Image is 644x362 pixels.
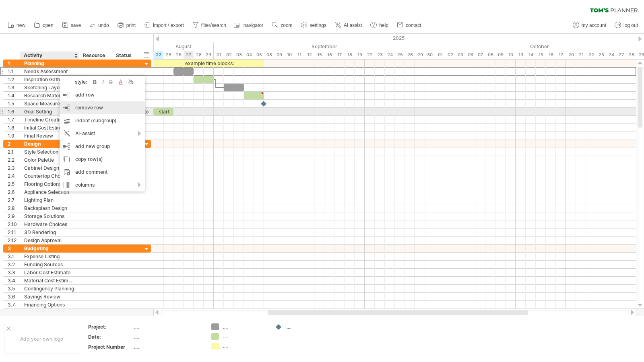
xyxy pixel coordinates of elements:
div: 2.3 [8,164,20,172]
span: navigator [244,23,263,28]
span: contact [406,23,421,28]
div: Monday, 15 September 2025 [314,51,324,59]
div: Activity [24,51,74,60]
div: .... [223,323,267,330]
div: 3 [8,245,20,252]
a: zoom [270,20,295,31]
a: undo [87,20,111,31]
span: save [71,23,81,28]
div: .... [223,333,267,340]
span: print [126,23,136,28]
div: Thursday, 25 September 2025 [395,51,405,59]
div: Storage Solutions [24,212,75,220]
div: Wednesday, 1 October 2025 [435,51,445,59]
div: Tuesday, 21 October 2025 [576,51,586,59]
div: 2.7 [8,196,20,204]
div: Wednesday, 27 August 2025 [184,51,194,59]
div: Friday, 19 September 2025 [355,51,365,59]
div: 1.8 [8,124,20,132]
div: Friday, 10 October 2025 [506,51,516,59]
a: print [116,20,138,31]
span: filter/search [201,23,226,28]
div: Monday, 22 September 2025 [365,51,375,59]
div: 1.2 [8,76,20,83]
div: Lighting Plan [24,196,75,204]
div: 1.1 [8,68,20,75]
div: Thursday, 18 September 2025 [345,51,355,59]
div: Cabinet Design [24,164,75,172]
div: Funding Sources [24,261,75,268]
div: Friday, 17 October 2025 [556,51,566,59]
div: Thursday, 23 October 2025 [596,51,606,59]
div: Tuesday, 28 October 2025 [626,51,636,59]
div: Monday, 13 October 2025 [516,51,526,59]
div: Add your own logo [4,324,79,354]
div: 2.5 [8,180,20,188]
div: Resource [83,51,107,60]
div: Tuesday, 14 October 2025 [526,51,536,59]
div: 2.4 [8,172,20,180]
span: new [17,23,25,28]
div: 3.3 [8,269,20,276]
div: Status [116,51,134,60]
span: undo [98,23,109,28]
a: my account [571,20,609,31]
div: Initial Cost Estimate [24,124,75,132]
div: 2.11 [8,228,20,236]
div: 3.6 [8,293,20,300]
div: Thursday, 4 September 2025 [244,51,254,59]
div: 2.1 [8,148,20,156]
div: Financing Options [24,301,75,309]
div: Sketching Layouts [24,84,75,91]
div: .... [134,333,202,340]
div: Color Palette [24,156,75,164]
div: indent (subgroup) [60,114,145,127]
div: Monday, 8 September 2025 [264,51,274,59]
div: 2.12 [8,237,20,244]
div: 3.2 [8,261,20,268]
div: Design [24,140,75,148]
div: Date: [88,333,132,340]
div: 1.6 [8,108,20,115]
div: Friday, 29 August 2025 [204,51,214,59]
div: Needs Assessment [24,68,75,75]
span: zoom [281,23,292,28]
div: add new group [60,140,145,153]
div: .... [134,343,202,350]
div: add row [60,88,145,101]
div: Backsplash Design [24,204,75,212]
div: copy row(s) [60,153,145,166]
div: .... [287,323,330,330]
div: AI-assist [60,127,145,140]
div: Tuesday, 7 October 2025 [475,51,485,59]
div: Tuesday, 30 September 2025 [425,51,435,59]
span: import / export [153,23,184,28]
div: Thursday, 16 October 2025 [546,51,556,59]
div: Wednesday, 17 September 2025 [334,51,345,59]
div: Research Materials [24,92,75,99]
a: log out [613,20,640,31]
div: Monday, 27 October 2025 [616,51,626,59]
a: new [6,20,28,31]
div: Style Selection [24,148,75,156]
div: .... [134,323,202,330]
div: Thursday, 11 September 2025 [294,51,304,59]
div: Friday, 5 September 2025 [254,51,264,59]
div: Goal Setting [24,108,75,115]
div: Wednesday, 22 October 2025 [586,51,596,59]
div: 3.5 [8,285,20,292]
div: Friday, 26 September 2025 [405,51,415,59]
div: Budgeting [24,245,75,252]
span: settings [310,23,326,28]
div: Monday, 25 August 2025 [163,51,173,59]
div: Tuesday, 26 August 2025 [173,51,184,59]
a: settings [299,20,329,31]
a: AI assist [333,20,364,31]
div: 3.1 [8,253,20,260]
div: 1.7 [8,116,20,123]
div: Appliance Selection [24,188,75,196]
div: Friday, 12 September 2025 [304,51,314,59]
div: Monday, 6 October 2025 [465,51,475,59]
div: Project: [88,323,132,330]
div: Friday, 22 August 2025 [153,51,163,59]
